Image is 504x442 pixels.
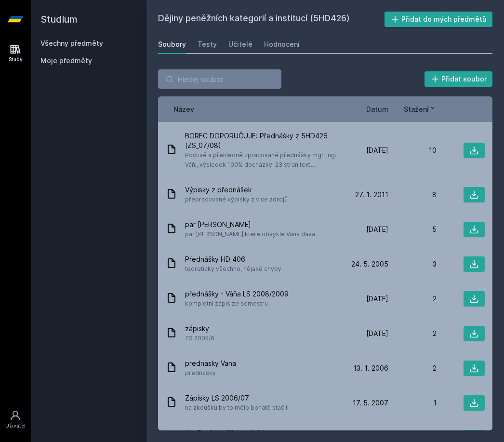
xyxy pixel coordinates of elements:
div: Uživatel [5,422,26,429]
button: Přidat do mých předmětů [385,12,493,27]
a: Učitelé [228,35,252,54]
span: par [PERSON_NAME] [185,220,315,229]
span: [DATE] [366,146,388,155]
span: přednášky - Váňa LS 2008/2009 [185,289,289,299]
a: Hodnocení [264,35,300,54]
div: 10 [388,146,437,155]
span: Poctivě a přehledně zpracované přednášky mgr. ing. Váňi, výsledek 100% docházky. 23 stran textu. [185,150,336,170]
span: Přednášky HD_406 [185,254,281,264]
button: Název [173,104,194,114]
div: 1 [388,398,437,408]
button: Přidat soubor [424,71,493,87]
span: Výpisky z přednášek [185,185,288,195]
span: [DATE] [366,225,388,234]
span: Moje předměty [40,56,92,66]
span: [DATE] [366,329,388,338]
h2: Dějiny peněžních kategorií a institucí (5HD426) [158,12,385,27]
div: Soubory [158,40,186,49]
span: par [PERSON_NAME],ktere obvykle Vana dava [185,229,315,239]
button: Datum [366,104,388,114]
span: prednasky Vana [185,359,236,368]
span: Zápisky LS 2006/07 [185,393,288,403]
span: kompletní zápis ze semestru [185,299,289,308]
div: Study [9,56,23,63]
span: 13. 1. 2006 [353,363,388,373]
div: Hodnocení [264,40,300,49]
span: [DATE] [366,294,388,304]
button: Stažení [404,104,437,114]
a: Testy [198,35,217,54]
span: prednasky [185,368,236,378]
span: 1. - 5. přednáška - výpisky [185,428,320,438]
span: přepracované výpisky z více zdrojů [185,195,288,204]
span: teoreticky všechno, nějaké chyby [185,264,281,274]
span: 24. 5. 2005 [351,259,388,269]
span: ZS 2005/6 [185,334,214,343]
span: 17. 5. 2007 [353,398,388,408]
input: Hledej soubor [158,69,281,89]
div: 2 [388,294,437,304]
div: 2 [388,329,437,338]
span: 27. 1. 2011 [355,190,388,200]
div: Učitelé [228,40,252,49]
div: Testy [198,40,217,49]
a: Uživatel [2,405,29,434]
div: 5 [388,225,437,234]
a: Soubory [158,35,186,54]
div: 2 [388,363,437,373]
span: BOREC DOPORUČUJE: Přednášky z 5HD426 (ZS_07/08) [185,131,336,150]
div: 8 [388,190,437,200]
span: zápisky [185,324,214,334]
a: Všechny předměty [40,39,103,47]
div: 3 [388,259,437,269]
a: Study [2,39,29,68]
span: Stažení [404,104,429,114]
span: na zkoušku by to mělo bohatě stačit [185,403,288,413]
